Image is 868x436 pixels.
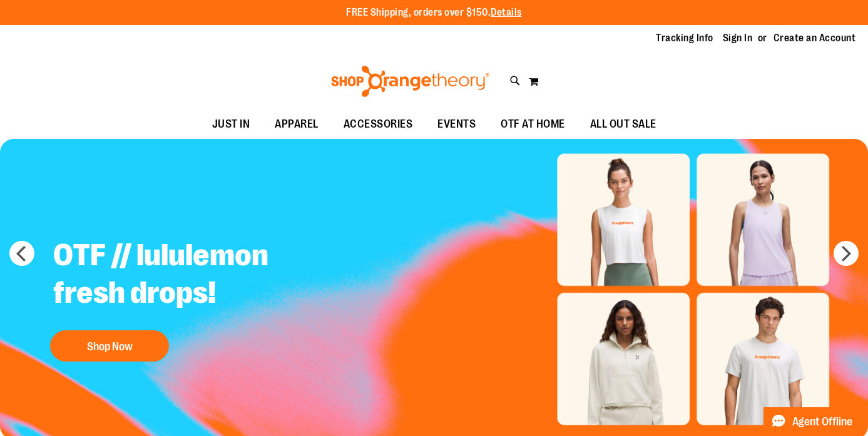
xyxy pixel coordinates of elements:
[44,227,355,324] h2: OTF // lululemon fresh drops!
[723,31,753,45] a: Sign In
[590,110,656,138] span: ALL OUT SALE
[501,110,565,138] span: OTF AT HOME
[346,6,522,20] p: FREE Shipping, orders over $150.
[9,241,34,266] button: prev
[44,227,355,368] a: OTF // lululemon fresh drops! Shop Now
[774,31,856,45] a: Create an Account
[763,407,860,436] button: Agent Offline
[491,7,522,18] a: Details
[437,110,476,138] span: EVENTS
[834,241,859,266] button: next
[212,110,250,138] span: JUST IN
[50,330,169,362] button: Shop Now
[656,31,713,45] a: Tracking Info
[329,66,491,97] img: Shop Orangetheory
[792,416,852,428] span: Agent Offline
[344,110,413,138] span: ACCESSORIES
[275,110,319,138] span: APPAREL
